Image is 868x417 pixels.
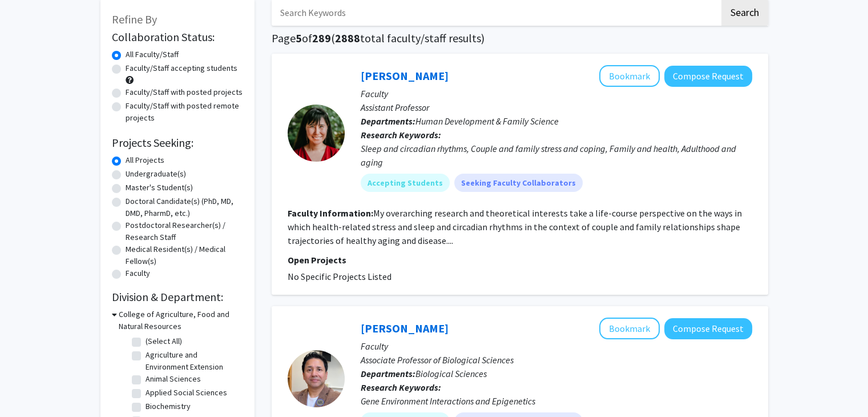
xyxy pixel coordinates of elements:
[126,219,243,243] label: Postdoctoral Researcher(s) / Research Staff
[126,243,243,267] label: Medical Resident(s) / Medical Fellow(s)
[361,115,415,127] b: Departments:
[335,31,360,45] span: 2888
[126,86,243,98] label: Faculty/Staff with posted projects
[112,12,157,26] span: Refine By
[9,366,49,408] iframe: Chat
[126,195,243,219] label: Doctoral Candidate(s) (PhD, MD, DMD, PharmD, etc.)
[361,368,415,379] b: Departments:
[361,101,752,114] p: Assistant Professor
[126,62,237,74] label: Faculty/Staff accepting students
[361,394,752,408] div: Gene Environment Interactions and Epigenetics
[312,31,331,45] span: 289
[664,318,752,339] button: Compose Request to Ramji K. Bhandari
[112,30,243,44] h2: Collaboration Status:
[361,339,752,353] p: Faculty
[126,182,193,194] label: Master's Student(s)
[361,382,441,393] b: Research Keywords:
[599,318,660,339] button: Add Ramji K. Bhandari to Bookmarks
[361,142,752,169] div: Sleep and circadian rhythms, Couple and family stress and coping, Family and health, Adulthood an...
[146,400,191,412] label: Biochemistry
[112,290,243,304] h2: Division & Department:
[454,174,583,192] mat-chip: Seeking Faculty Collaborators
[288,207,742,246] fg-read-more: My overarching research and theoretical interests take a life-course perspective on the ways in w...
[146,373,201,385] label: Animal Sciences
[361,69,449,83] a: [PERSON_NAME]
[126,168,186,180] label: Undergraduate(s)
[126,267,150,279] label: Faculty
[119,308,243,332] h3: College of Agriculture, Food and Natural Resources
[272,31,768,45] h1: Page of ( total faculty/staff results)
[296,31,302,45] span: 5
[146,387,227,399] label: Applied Social Sciences
[415,115,559,127] span: Human Development & Family Science
[126,154,164,166] label: All Projects
[361,353,752,367] p: Associate Professor of Biological Sciences
[361,87,752,101] p: Faculty
[599,65,660,87] button: Add Eunjin Tracy to Bookmarks
[361,129,441,141] b: Research Keywords:
[112,136,243,150] h2: Projects Seeking:
[664,66,752,87] button: Compose Request to Eunjin Tracy
[361,174,450,192] mat-chip: Accepting Students
[126,49,179,61] label: All Faculty/Staff
[288,271,391,282] span: No Specific Projects Listed
[146,349,240,373] label: Agriculture and Environment Extension
[288,207,373,219] b: Faculty Information:
[415,368,487,379] span: Biological Sciences
[361,321,449,335] a: [PERSON_NAME]
[146,335,182,347] label: (Select All)
[126,100,243,124] label: Faculty/Staff with posted remote projects
[288,253,752,267] p: Open Projects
